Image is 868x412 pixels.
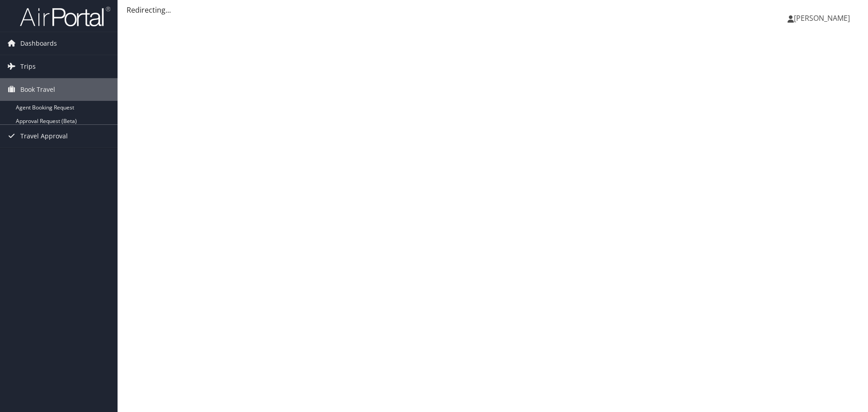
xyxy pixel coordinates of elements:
a: [PERSON_NAME] [788,5,859,32]
span: [PERSON_NAME] [794,13,850,23]
span: Dashboards [20,32,57,55]
div: Redirecting... [127,5,859,15]
span: Trips [20,55,36,78]
span: Book Travel [20,78,55,101]
img: airportal-logo.png [20,6,110,27]
span: Travel Approval [20,125,68,147]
